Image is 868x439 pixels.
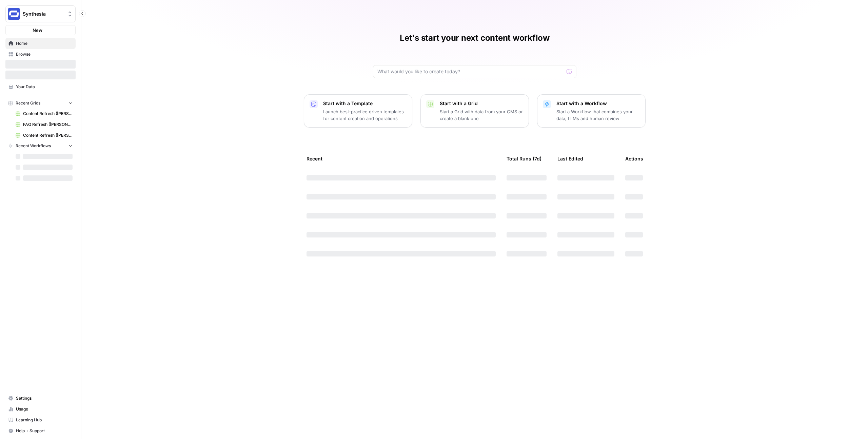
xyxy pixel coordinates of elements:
[5,81,76,92] a: Your Data
[5,415,76,425] a: Learning Hub
[5,49,76,60] a: Browse
[556,108,640,122] p: Start a Workflow that combines your data, LLMs and human review
[23,121,73,128] span: FAQ Refresh ([PERSON_NAME])
[5,25,76,35] button: New
[323,100,407,107] p: Start with a Template
[8,8,20,20] img: Synthesia Logo
[16,417,73,423] span: Learning Hub
[537,94,646,128] button: Start with a WorkflowStart a Workflow that combines your data, LLMs and human review
[5,5,76,22] button: Workspace: Synthesia
[33,27,42,34] span: New
[16,143,51,149] span: Recent Workflows
[16,40,73,46] span: Home
[5,38,76,49] a: Home
[13,108,76,119] a: Content Refresh ([PERSON_NAME])
[13,130,76,141] a: Content Refresh ([PERSON_NAME]'s edit)
[440,100,523,107] p: Start with a Grid
[420,94,529,128] button: Start with a GridStart a Grid with data from your CMS or create a blank one
[5,425,76,436] button: Help + Support
[323,108,407,122] p: Launch best-practice driven templates for content creation and operations
[557,149,583,168] div: Last Edited
[16,428,73,434] span: Help + Support
[5,98,76,108] button: Recent Grids
[16,51,73,57] span: Browse
[23,11,64,17] span: Synthesia
[307,149,496,168] div: Recent
[440,108,523,122] p: Start a Grid with data from your CMS or create a blank one
[23,132,73,138] span: Content Refresh ([PERSON_NAME]'s edit)
[16,84,73,90] span: Your Data
[5,393,76,404] a: Settings
[16,406,73,412] span: Usage
[507,149,541,168] div: Total Runs (7d)
[5,141,76,151] button: Recent Workflows
[625,149,643,168] div: Actions
[556,100,640,107] p: Start with a Workflow
[304,94,412,128] button: Start with a TemplateLaunch best-practice driven templates for content creation and operations
[13,119,76,130] a: FAQ Refresh ([PERSON_NAME])
[16,395,73,401] span: Settings
[400,33,550,43] h1: Let's start your next content workflow
[377,68,564,75] input: What would you like to create today?
[5,404,76,415] a: Usage
[23,111,73,117] span: Content Refresh ([PERSON_NAME])
[16,100,40,106] span: Recent Grids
